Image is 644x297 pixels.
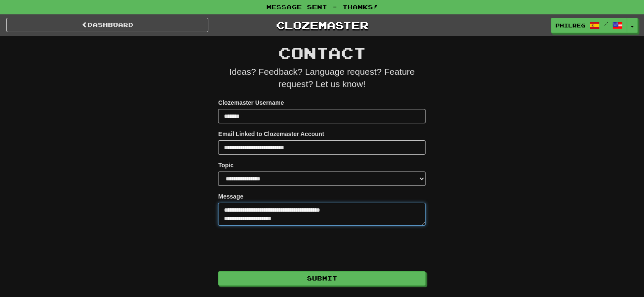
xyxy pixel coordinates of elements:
button: Submit [218,271,426,286]
label: Clozemaster Username [218,98,284,107]
iframe: reCAPTCHA [218,232,347,265]
label: Topic [218,161,233,169]
span: / [604,21,608,27]
a: Dashboard [6,18,208,32]
a: Clozemaster [221,18,423,33]
span: philreg [556,22,585,29]
label: Message [218,192,243,201]
a: philreg / [551,18,627,33]
h1: Contact [218,44,426,61]
label: Email Linked to Clozemaster Account [218,130,324,138]
p: Ideas? Feedback? Language request? Feature request? Let us know! [218,65,426,90]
